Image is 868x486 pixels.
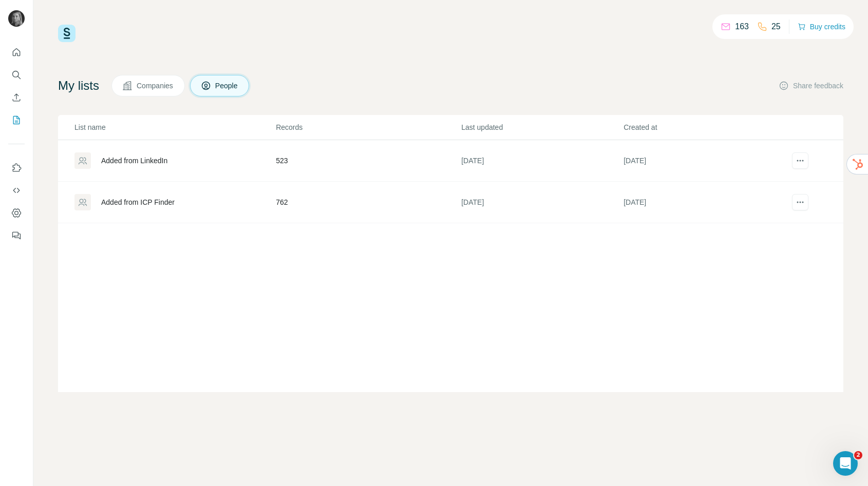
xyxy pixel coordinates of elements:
td: 762 [275,182,461,223]
p: 25 [771,21,781,33]
button: Dashboard [8,204,25,222]
button: actions [792,194,808,210]
button: actions [792,152,808,169]
button: Use Surfe API [8,181,25,200]
p: Last updated [461,122,622,132]
td: [DATE] [623,140,785,182]
button: Quick start [8,43,25,62]
button: Search [8,66,25,84]
td: [DATE] [623,182,785,223]
h4: My lists [58,77,99,94]
span: People [215,81,239,91]
div: Added from LinkedIn [101,155,167,166]
p: List name [74,122,275,132]
span: 2 [854,451,862,459]
img: Surfe Logo [58,25,76,42]
iframe: Intercom live chat [833,451,858,476]
p: 163 [735,21,749,33]
button: My lists [8,111,25,129]
div: Added from ICP Finder [101,197,175,207]
td: [DATE] [461,182,623,223]
td: [DATE] [461,140,623,182]
p: Created at [624,122,785,132]
img: Avatar [8,10,25,27]
button: Use Surfe on LinkedIn [8,159,25,177]
button: Feedback [8,226,25,245]
button: Enrich CSV [8,88,25,107]
td: 523 [275,140,461,182]
button: Share feedback [779,81,843,91]
button: Buy credits [798,20,845,34]
span: Companies [137,81,174,91]
p: Records [276,122,460,132]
